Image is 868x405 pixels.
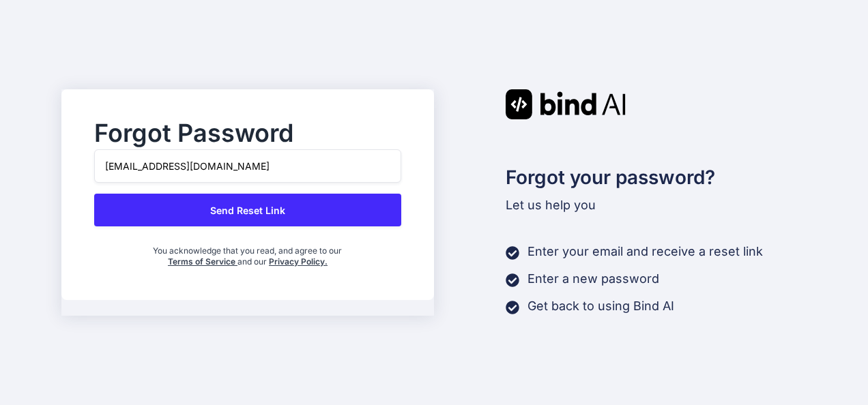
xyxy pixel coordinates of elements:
a: Terms of Service [168,256,237,267]
h2: Forgot Password [94,122,401,144]
a: Privacy Policy. [269,256,328,267]
button: Send Reset Link [94,194,401,226]
p: Enter your email and receive a reset link [527,242,763,261]
input: Please Enter Your Email [94,149,401,183]
div: You acknowledge that you read, and agree to our and our [145,237,350,267]
img: Bind AI logo [506,89,626,119]
h2: Forgot your password? [506,163,807,192]
p: Get back to using Bind AI [527,297,674,316]
p: Enter a new password [527,269,659,288]
p: Let us help you [506,196,807,215]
